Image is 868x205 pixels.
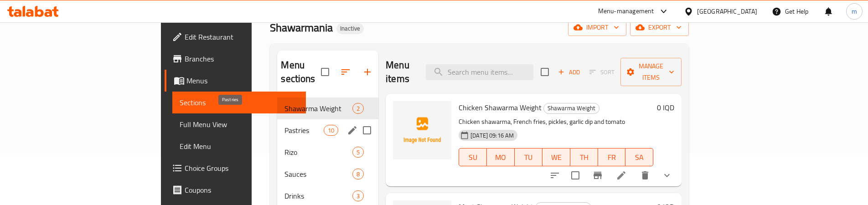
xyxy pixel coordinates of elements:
[518,151,539,164] span: TU
[284,125,323,136] span: Pastries
[336,23,364,34] div: Inactive
[386,58,415,86] h2: Menu items
[697,6,757,16] div: [GEOGRAPHIC_DATA]
[575,22,619,33] span: import
[467,131,517,140] span: [DATE] 09:16 AM
[543,103,599,114] div: Shawarma Weight
[426,64,533,80] input: search
[353,192,363,200] span: 3
[356,61,378,83] button: Add section
[284,169,352,179] span: Sauces
[284,190,352,201] span: Drinks
[554,65,584,79] span: Add item
[352,103,364,114] div: items
[335,61,356,83] span: Sort sections
[284,103,352,114] span: Shawarma Weight
[554,65,584,79] button: Add
[353,148,363,157] span: 5
[574,151,594,164] span: TH
[459,116,653,128] p: Chicken shawarma, French fries, pickles, garlic dip and tomato
[352,169,364,179] div: items
[852,6,857,16] span: m
[587,164,609,186] button: Branch-specific-item
[186,75,299,86] span: Menus
[616,170,627,181] a: Edit menu item
[630,19,689,36] button: export
[584,65,620,79] span: Select section first
[185,31,299,42] span: Edit Restaurant
[180,97,299,108] span: Sections
[542,148,570,166] button: WE
[172,135,306,157] a: Edit Menu
[566,166,585,185] span: Select to update
[165,157,306,179] a: Choice Groups
[463,151,483,164] span: SU
[353,170,363,179] span: 8
[277,97,378,119] div: Shawarma Weight2
[491,151,511,164] span: MO
[185,53,299,64] span: Branches
[165,70,306,92] a: Menus
[180,119,299,130] span: Full Menu View
[353,104,363,113] span: 2
[284,147,352,158] span: Rizo
[277,163,378,185] div: Sauces8
[459,148,487,166] button: SU
[393,101,451,159] img: Chicken Shawarma Weight
[656,164,678,186] button: show more
[172,113,306,135] a: Full Menu View
[544,103,599,113] span: Shawarma Weight
[570,148,598,166] button: TH
[352,147,364,158] div: items
[277,141,378,163] div: Rizo5
[625,148,653,166] button: SA
[602,151,622,164] span: FR
[546,151,567,164] span: WE
[346,123,359,137] button: edit
[661,170,672,181] svg: Show Choices
[598,148,626,166] button: FR
[336,25,364,32] span: Inactive
[535,62,554,82] span: Select section
[324,126,338,135] span: 10
[568,19,626,36] button: import
[628,61,674,83] span: Manage items
[165,26,306,48] a: Edit Restaurant
[629,151,650,164] span: SA
[185,163,299,174] span: Choice Groups
[557,67,581,77] span: Add
[620,58,682,86] button: Manage items
[657,101,674,114] h6: 0 IQD
[598,6,654,17] div: Menu-management
[324,125,338,136] div: items
[185,184,299,195] span: Coupons
[172,92,306,113] a: Sections
[515,148,542,166] button: TU
[459,101,542,114] span: Chicken Shawarma Weight
[544,164,566,186] button: sort-choices
[165,179,306,201] a: Coupons
[315,62,335,82] span: Select all sections
[487,148,515,166] button: MO
[637,22,682,33] span: export
[180,141,299,152] span: Edit Menu
[634,164,656,186] button: delete
[277,119,378,141] div: Pastries10edit
[165,48,306,70] a: Branches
